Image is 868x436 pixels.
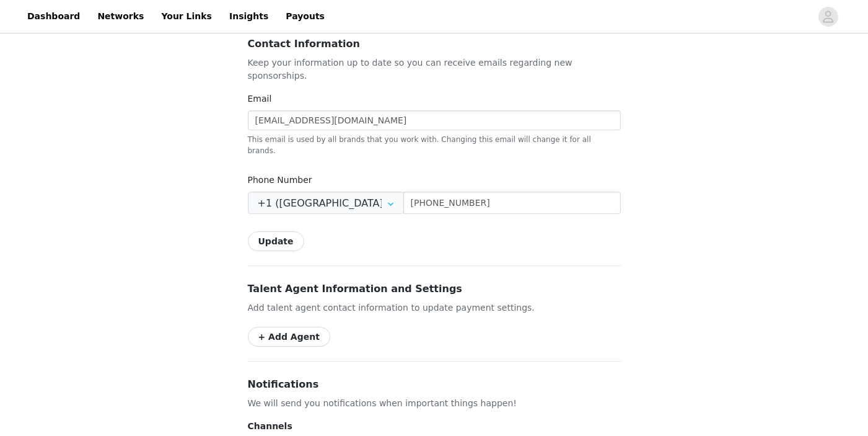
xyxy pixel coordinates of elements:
[154,2,219,30] a: Your Links
[822,7,834,27] div: avatar
[248,131,621,156] div: This email is used by all brands that you work with. Changing this email will change it for all b...
[248,301,621,314] p: Add talent agent contact information to update payment settings.
[403,192,621,214] input: (XXX) XXX-XXXX
[248,420,621,433] p: Channels
[248,282,621,296] h3: Talent Agent Information and Settings
[222,2,276,30] a: Insights
[248,37,621,51] h3: Contact Information
[248,377,621,392] h3: Notifications
[248,231,304,251] button: Update
[278,2,332,30] a: Payouts
[248,94,272,104] label: Email
[90,2,151,30] a: Networks
[20,2,87,30] a: Dashboard
[248,192,404,214] input: Country
[248,175,312,185] label: Phone Number
[248,397,621,410] p: We will send you notifications when important things happen!
[248,327,330,347] button: + Add Agent
[248,56,621,82] p: Keep your information up to date so you can receive emails regarding new sponsorships.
